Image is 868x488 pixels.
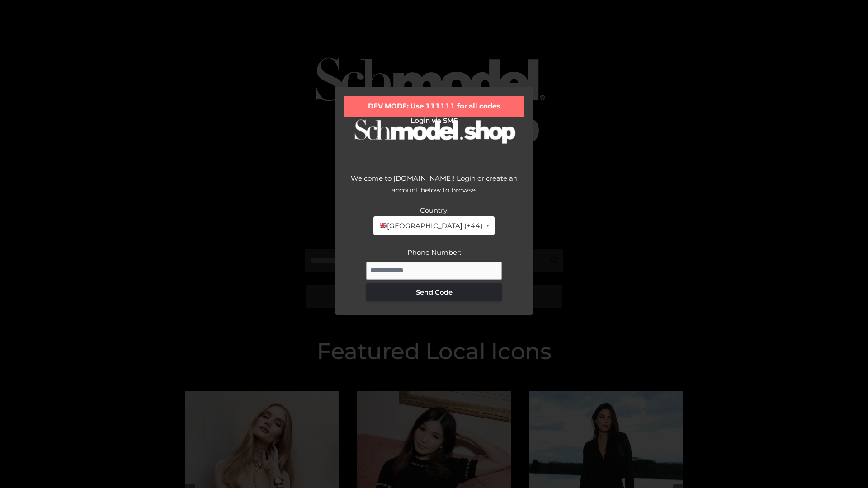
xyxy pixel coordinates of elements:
[366,283,502,301] button: Send Code
[344,173,524,205] div: Welcome to [DOMAIN_NAME]! Login or create an account below to browse.
[379,220,482,232] span: [GEOGRAPHIC_DATA] (+44)
[344,96,524,117] div: DEV MODE: Use 111111 for all codes
[407,248,461,257] label: Phone Number:
[380,222,387,229] img: 🇬🇧
[420,206,448,215] label: Country:
[344,117,524,125] h2: Login via SMS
